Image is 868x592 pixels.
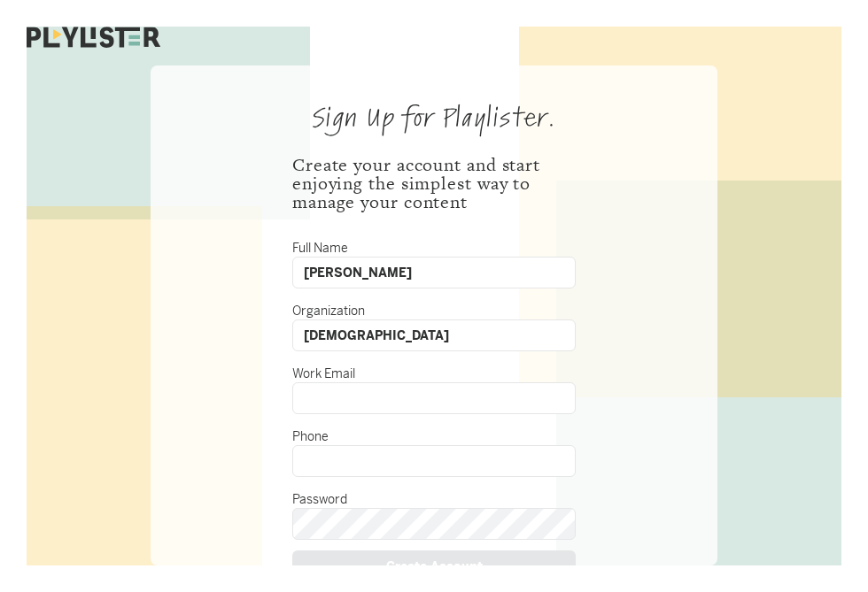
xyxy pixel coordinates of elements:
[292,242,576,254] div: Full Name
[292,304,576,317] div: Organization
[292,382,576,414] input: Work Email
[292,508,576,540] input: Password
[292,430,576,442] div: Phone
[292,257,576,288] input: Full Name
[292,493,576,505] div: Password
[292,319,576,351] input: Organization
[313,106,555,131] div: Sign Up for Playlister.
[292,550,576,582] div: Create Account
[292,156,576,211] div: Create your account and start enjoying the simplest way to manage your content
[292,445,576,477] input: Phone
[292,367,576,380] div: Work Email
